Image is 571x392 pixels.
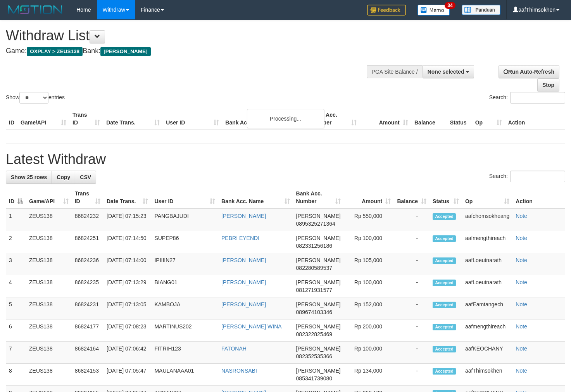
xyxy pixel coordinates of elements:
[151,319,218,342] td: MARTINUS202
[296,243,332,249] span: Copy 082331256186 to clipboard
[6,209,26,231] td: 1
[516,257,527,263] a: Note
[6,364,26,386] td: 8
[163,108,222,130] th: User ID
[296,287,332,293] span: Copy 081271931577 to clipboard
[505,108,565,130] th: Action
[516,323,527,330] a: Note
[296,375,332,382] span: Copy 085341739080 to clipboard
[104,187,151,209] th: Date Trans.: activate to sort column ascending
[57,174,70,180] span: Copy
[296,353,332,359] span: Copy 082352535366 to clipboard
[296,309,332,315] span: Copy 089674103346 to clipboard
[6,171,52,184] a: Show 25 rows
[433,324,456,330] span: Accepted
[394,297,430,319] td: -
[221,368,257,374] a: NASRONSABI
[394,342,430,364] td: -
[516,279,527,285] a: Note
[151,253,218,275] td: IPIIIIN27
[6,319,26,342] td: 6
[296,257,341,263] span: [PERSON_NAME]
[344,187,394,209] th: Amount: activate to sort column ascending
[394,187,430,209] th: Balance: activate to sort column ascending
[11,174,47,180] span: Show 25 rows
[447,108,472,130] th: Status
[433,257,456,264] span: Accepted
[394,364,430,386] td: -
[6,47,373,55] h4: Game: Bank:
[296,331,332,337] span: Copy 082322825469 to clipboard
[19,92,48,104] select: Showentries
[462,342,512,364] td: aafKEOCHANY
[6,275,26,297] td: 4
[462,319,512,342] td: aafmengthireach
[516,235,527,241] a: Note
[394,209,430,231] td: -
[516,213,527,219] a: Note
[433,302,456,308] span: Accepted
[104,319,151,342] td: [DATE] 07:08:23
[433,235,456,242] span: Accepted
[6,253,26,275] td: 3
[367,5,406,16] img: Feedback.jpg
[516,345,527,352] a: Note
[296,221,335,227] span: Copy 0895325271364 to clipboard
[72,364,104,386] td: 86824153
[411,108,447,130] th: Balance
[104,275,151,297] td: [DATE] 07:13:29
[394,231,430,253] td: -
[104,342,151,364] td: [DATE] 07:06:42
[417,5,450,16] img: Button%20Memo.svg
[72,297,104,319] td: 86824231
[6,187,26,209] th: ID: activate to sort column descending
[394,275,430,297] td: -
[6,92,65,104] label: Show entries
[510,171,565,182] input: Search:
[6,152,565,167] h1: Latest Withdraw
[489,171,565,182] label: Search:
[221,345,247,352] a: FATONAH
[104,364,151,386] td: [DATE] 07:05:47
[151,275,218,297] td: BIANG01
[151,209,218,231] td: PANGBAJUDI
[394,253,430,275] td: -
[430,187,462,209] th: Status: activate to sort column ascending
[6,342,26,364] td: 7
[308,108,359,130] th: Bank Acc. Number
[433,280,456,286] span: Accepted
[221,279,266,285] a: [PERSON_NAME]
[296,345,341,352] span: [PERSON_NAME]
[26,364,72,386] td: ZEUS138
[516,301,527,307] a: Note
[75,171,96,184] a: CSV
[221,235,259,241] a: PEBRI EYENDI
[6,297,26,319] td: 5
[296,279,341,285] span: [PERSON_NAME]
[394,319,430,342] td: -
[462,253,512,275] td: aafLoeutnarath
[296,323,341,330] span: [PERSON_NAME]
[344,364,394,386] td: Rp 134,000
[72,342,104,364] td: 86824164
[462,209,512,231] td: aafchomsokheang
[6,231,26,253] td: 2
[247,109,324,128] div: Processing...
[104,253,151,275] td: [DATE] 07:14:00
[344,342,394,364] td: Rp 100,000
[72,187,104,209] th: Trans ID: activate to sort column ascending
[72,253,104,275] td: 86824236
[462,297,512,319] td: aafEamtangech
[26,342,72,364] td: ZEUS138
[344,297,394,319] td: Rp 152,000
[489,92,565,104] label: Search:
[218,187,293,209] th: Bank Acc. Name: activate to sort column ascending
[6,108,17,130] th: ID
[510,92,565,104] input: Search:
[296,235,341,241] span: [PERSON_NAME]
[423,65,474,78] button: None selected
[6,28,373,43] h1: Withdraw List
[100,47,150,56] span: [PERSON_NAME]
[293,187,344,209] th: Bank Acc. Number: activate to sort column ascending
[6,4,65,16] img: MOTION_logo.png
